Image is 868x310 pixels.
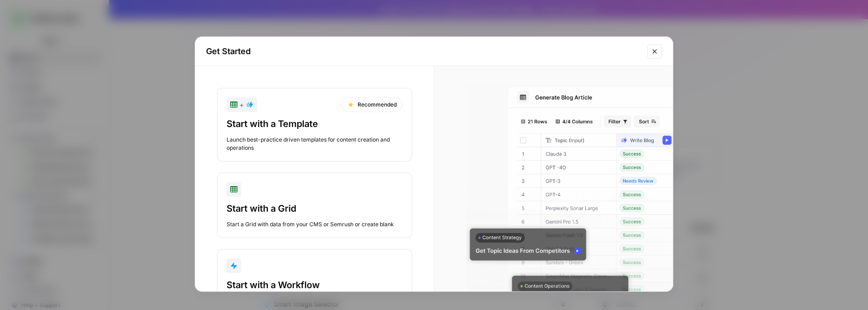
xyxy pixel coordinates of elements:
div: Start with a Template [227,117,403,130]
div: Start with a Workflow [227,279,403,291]
div: Recommended [342,97,403,112]
button: Start with a GridStart a Grid with data from your CMS or Semrush or create blank [217,173,412,238]
h2: Get Started [206,45,642,58]
button: +RecommendedStart with a TemplateLaunch best-practice driven templates for content creation and o... [217,88,412,162]
div: Start a Grid with data from your CMS or Semrush or create blank [227,220,403,229]
div: + [230,99,253,110]
div: Launch best-practice driven templates for content creation and operations [227,136,403,152]
button: Close modal [647,44,662,59]
div: Start with a Grid [227,202,403,215]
